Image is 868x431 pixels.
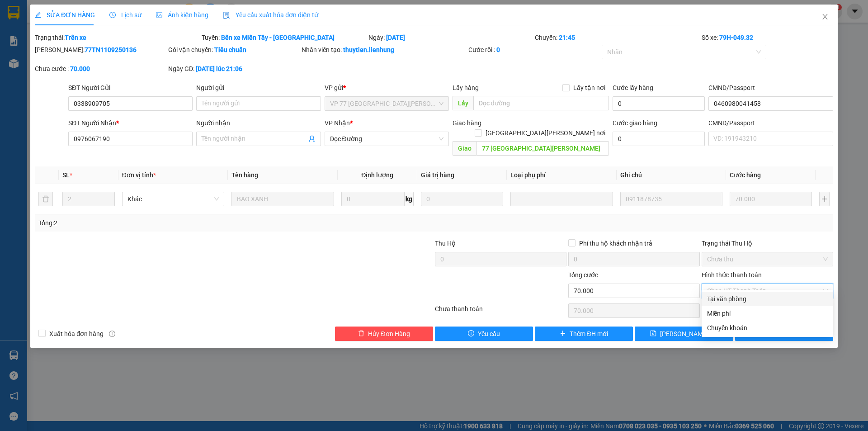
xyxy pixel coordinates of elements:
[707,308,828,318] div: Miễn phí
[496,46,500,53] b: 0
[535,327,633,341] button: plusThêm ĐH mới
[308,135,316,142] span: user-add
[325,83,449,93] div: VP gửi
[361,171,393,179] span: Định lượng
[707,252,828,266] span: Chưa thu
[635,327,733,341] button: save[PERSON_NAME] đổi
[168,45,300,55] div: Gói vận chuyển:
[482,128,609,138] span: [GEOGRAPHIC_DATA][PERSON_NAME] nơi
[368,329,410,339] span: Hủy Đơn Hàng
[38,192,53,206] button: delete
[821,13,829,20] span: close
[325,119,350,127] span: VP Nhận
[434,304,567,320] div: Chưa thanh toán
[560,330,566,337] span: plus
[214,46,246,53] b: Tiêu chuẩn
[702,271,762,279] label: Hình thức thanh toán
[127,192,219,206] span: Khác
[70,65,90,72] b: 70.000
[335,327,433,341] button: deleteHủy Đơn Hàng
[507,166,616,184] th: Loại phụ phí
[221,34,335,41] b: Bến xe Miền Tây - [GEOGRAPHIC_DATA]
[421,171,454,179] span: Giá trị hàng
[453,96,473,110] span: Lấy
[109,11,142,19] span: Lịch sử
[702,238,833,248] div: Trạng thái Thu Hộ
[85,46,137,53] b: 77TN1109250136
[62,171,70,179] span: SL
[534,33,701,43] div: Chuyến:
[576,238,656,248] span: Phí thu hộ khách nhận trả
[650,330,656,337] span: save
[109,331,115,337] span: info-circle
[196,118,321,128] div: Người nhận
[330,132,443,146] span: Dọc Đường
[35,11,95,19] span: SỬA ĐƠN HÀNG
[660,329,718,339] span: [PERSON_NAME] đổi
[231,192,334,206] input: VD: Bàn, Ghế
[707,294,828,304] div: Tại văn phòng
[435,327,533,341] button: exclamation-circleYêu cầu
[46,329,107,339] span: Xuất hóa đơn hàng
[730,192,812,206] input: 0
[613,96,705,111] input: Cước lấy hàng
[34,33,201,43] div: Trạng thái:
[730,171,761,179] span: Cước hàng
[453,141,476,156] span: Giao
[358,330,364,337] span: delete
[617,166,726,184] th: Ghi chú
[343,46,394,53] b: thuytien.lienhung
[122,171,156,179] span: Đơn vị tính
[231,171,258,179] span: Tên hàng
[819,192,829,206] button: plus
[168,64,300,74] div: Ngày GD:
[613,119,657,127] label: Cước giao hàng
[38,218,335,228] div: Tổng: 2
[68,118,193,128] div: SĐT Người Nhận
[35,64,166,74] div: Chưa cước :
[570,83,609,93] span: Lấy tận nơi
[223,11,318,19] span: Yêu cầu xuất hóa đơn điện tử
[368,33,534,43] div: Ngày:
[201,33,368,43] div: Tuyến:
[478,329,500,339] span: Yêu cầu
[109,12,116,18] span: clock-circle
[302,45,467,55] div: Nhân viên tạo:
[701,33,834,43] div: Số xe:
[812,5,838,30] button: Close
[613,84,653,91] label: Cước lấy hàng
[223,12,230,19] img: icon
[568,271,598,279] span: Tổng cước
[453,84,479,91] span: Lấy hàng
[570,329,608,339] span: Thêm ĐH mới
[708,83,833,93] div: CMND/Passport
[196,65,242,72] b: [DATE] lúc 21:06
[473,96,609,110] input: Dọc đường
[386,34,405,41] b: [DATE]
[35,12,41,18] span: edit
[476,141,609,156] input: Dọc đường
[405,192,414,206] span: kg
[707,284,828,298] span: Chọn HT Thanh Toán
[468,45,600,55] div: Cước rồi :
[719,34,753,41] b: 79H-049.32
[435,240,456,247] span: Thu Hộ
[468,330,474,337] span: exclamation-circle
[65,34,86,41] b: Trên xe
[35,45,166,55] div: [PERSON_NAME]:
[707,323,828,333] div: Chuyển khoản
[453,119,481,127] span: Giao hàng
[156,12,162,18] span: picture
[613,132,705,146] input: Cước giao hàng
[559,34,575,41] b: 21:45
[421,192,503,206] input: 0
[68,83,193,93] div: SĐT Người Gửi
[196,83,321,93] div: Người gửi
[708,118,833,128] div: CMND/Passport
[620,192,722,206] input: Ghi Chú
[330,97,443,110] span: VP 77 Thái Nguyên
[156,11,208,19] span: Ảnh kiện hàng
